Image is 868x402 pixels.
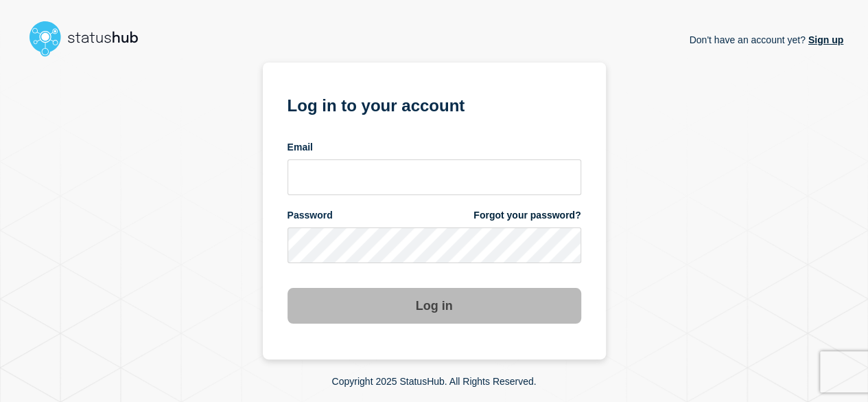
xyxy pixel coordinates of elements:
[25,16,155,60] img: StatusHub logo
[288,141,313,154] span: Email
[689,23,843,56] p: Don't have an account yet?
[806,34,843,45] a: Sign up
[473,209,580,222] a: Forgot your password?
[331,376,536,387] p: Copyright 2025 StatusHub. All Rights Reserved.
[288,209,333,222] span: Password
[288,159,581,195] input: email input
[288,91,581,117] h1: Log in to your account
[288,227,581,263] input: password input
[288,288,581,324] button: Log in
